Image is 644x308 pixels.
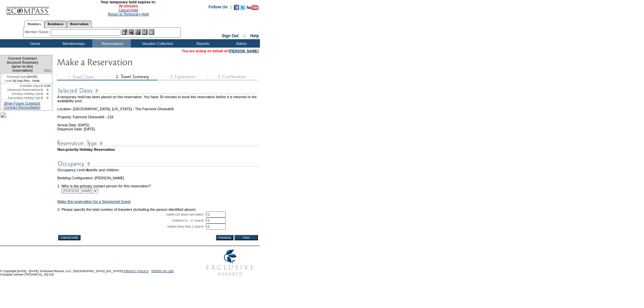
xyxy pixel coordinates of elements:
[135,29,141,35] img: Impersonate
[234,235,258,240] input: Next
[43,96,52,100] td: 0
[108,12,149,16] a: Return to Temporary Hold
[7,75,27,79] span: Renewal Date:
[1,96,41,100] td: Secondary Holiday Opt:
[209,4,232,12] td: Follow Us ::
[250,34,259,38] a: Help
[151,269,174,273] a: TERMS OF USE
[6,1,49,15] img: Compass Home
[234,5,239,10] img: Become our fan on Facebook
[57,103,259,111] td: Location: [GEOGRAPHIC_DATA], [US_STATE] - The Fairmont Ghirardelli
[57,139,259,147] img: subTtlResType.gif
[122,29,127,35] img: b_edit.gif
[1,79,43,84] td: 30 Day Plus - Peak
[240,5,246,10] img: Follow us on Twitter
[43,92,52,96] td: 0
[234,7,239,11] a: Become our fan on Facebook
[247,7,259,11] a: Subscribe to our YouTube Channel
[243,34,246,38] span: ::
[57,111,259,119] td: Property: Fairmont Ghirardelli - 218
[128,29,134,35] img: View
[57,55,191,68] img: Make Reservation
[240,7,246,11] a: Follow us on Twitter
[142,29,148,35] img: Reservations
[53,4,204,8] span: 30 minutes
[43,84,52,88] td: 6.00
[131,39,183,48] td: Vacation Collection
[200,246,260,280] img: Exclusive Resorts
[86,168,88,172] span: 4
[57,160,259,168] img: subTtlOccupancy.gif
[247,5,259,10] img: Subscribe to our YouTube Channel
[57,199,130,203] a: Make this reservation for a Sponsored Guest
[4,101,40,105] a: Show Future Contracts
[41,92,43,96] td: 0
[57,180,259,188] td: 1. Who is the primary contact person for this reservation?
[44,68,52,72] span: Disc.
[1,74,43,79] td: [DATE]
[92,39,131,48] td: Reservations
[57,95,259,103] td: A temporary hold has been placed on this reservation. You have 30 minutes to book this reservatio...
[57,86,259,95] img: subTtlSelectedDates.gif
[43,88,52,92] td: 0
[41,84,43,88] td: 0
[208,73,258,80] img: step4_state1.gif
[57,176,259,180] td: Bedding Configuration: [PERSON_NAME]
[57,211,206,218] td: Adults (18 years and older): *
[41,88,43,92] td: 0
[149,29,154,35] img: b_calculator.gif
[1,88,41,92] td: Advanced Reservations:
[1,55,43,74] td: Current Contract Account Summary (prior to this reservation)
[182,49,259,53] span: You are acting on behalf of:
[57,127,259,131] td: Departure Date: [DATE]
[183,39,221,48] td: Reports
[41,96,43,100] td: 0
[57,207,259,211] td: 2. Please specify the total number of travelers (including the person identified above)
[67,20,92,27] a: Reservations
[4,105,41,109] a: Contract Reconciliation
[54,39,92,48] td: Memberships
[57,218,206,224] td: Children (2 - 17 years): *
[57,119,259,127] td: Arrival Date: [DATE]
[4,79,13,83] span: Level:
[1,112,6,118] img: Kiawah_dest1_flower_test.jpg
[216,235,233,240] input: Previous
[221,39,260,48] td: Admin
[58,235,80,240] input: Cancel Hold
[57,147,259,151] td: Non-priority Holiday Reservation
[57,73,107,80] img: step1_state3.gif
[229,49,259,53] a: [PERSON_NAME]
[157,73,208,80] img: step3_state1.gif
[1,92,41,96] td: Primary Holiday Opt:
[124,269,149,273] a: PRIVACY POLICY
[25,29,51,35] div: Member Name:
[15,39,54,48] td: Home
[57,224,206,230] td: Infants (less than 2 years): *
[118,8,138,12] a: Cancel Hold
[222,34,238,38] a: Sign Out
[107,73,157,80] img: step2_state2.gif
[1,84,41,88] td: Available Days:
[44,20,67,27] a: Residences
[24,20,45,28] a: Members
[57,168,259,172] td: Occupancy Limit: adults and children.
